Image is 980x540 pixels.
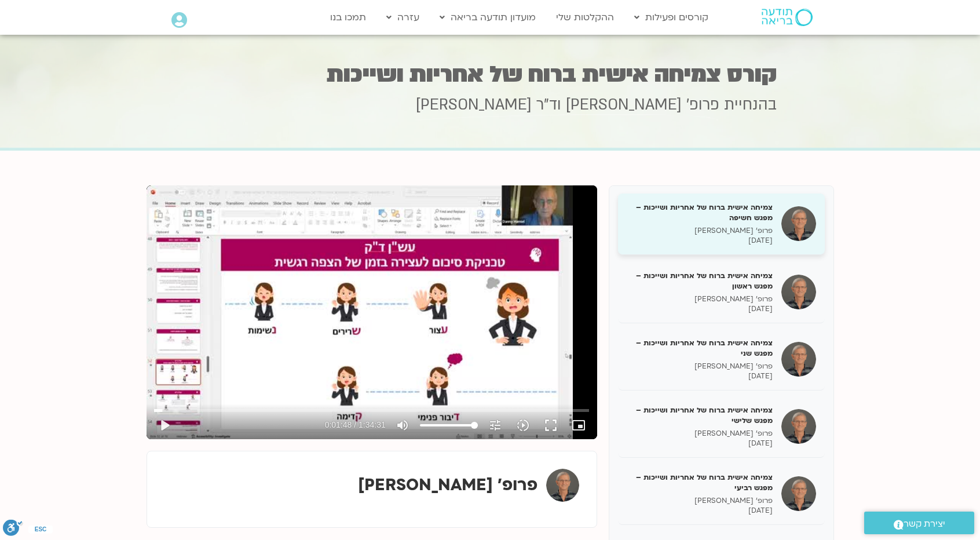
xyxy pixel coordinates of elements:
img: צמיחה אישית ברוח של אחריות ושייכות – מפגש חשיפה [781,206,816,241]
h5: צמיחה אישית ברוח של אחריות ושייכות – מפגש ראשון [627,271,773,291]
img: צמיחה אישית ברוח של אחריות ושייכות – מפגש שני [781,342,816,377]
img: צמיחה אישית ברוח של אחריות ושייכות – מפגש שלישי [781,409,816,444]
h5: צמיחה אישית ברוח של אחריות ושייכות – מפגש רביעי [627,472,773,493]
span: בהנחיית [724,94,777,115]
h1: קורס צמיחה אישית ברוח של אחריות ושייכות [203,63,777,86]
h5: צמיחה אישית ברוח של אחריות ושייכות – מפגש חשיפה [627,202,773,223]
p: [DATE] [627,236,773,246]
p: [DATE] [627,506,773,516]
a: ההקלטות שלי [550,6,620,28]
a: יצירת קשר [864,512,974,534]
a: תמכו בנו [324,6,372,28]
a: עזרה [381,6,425,28]
p: [DATE] [627,304,773,314]
span: יצירת קשר [904,516,945,532]
p: פרופ' [PERSON_NAME] [627,362,773,371]
p: פרופ' [PERSON_NAME] [627,226,773,236]
img: צמיחה אישית ברוח של אחריות ושייכות – מפגש ראשון [781,275,816,309]
img: תודעה בריאה [762,9,813,26]
h5: צמיחה אישית ברוח של אחריות ושייכות – מפגש שני [627,338,773,359]
p: [DATE] [627,439,773,448]
p: פרופ' [PERSON_NAME] [627,294,773,304]
p: פרופ' [PERSON_NAME] [627,496,773,506]
a: קורסים ופעילות [628,6,714,28]
img: צמיחה אישית ברוח של אחריות ושייכות – מפגש רביעי [781,476,816,511]
p: פרופ' [PERSON_NAME] [627,429,773,439]
img: פרופ' דני חמיאל [546,469,579,502]
strong: פרופ' [PERSON_NAME] [358,474,537,496]
p: [DATE] [627,371,773,381]
h5: צמיחה אישית ברוח של אחריות ושייכות – מפגש שלישי [627,405,773,426]
a: מועדון תודעה בריאה [434,6,542,28]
